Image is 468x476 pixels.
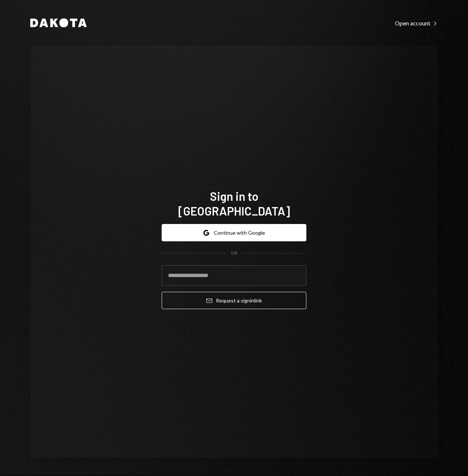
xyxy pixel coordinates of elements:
[231,250,237,256] div: OR
[395,19,438,27] a: Open account
[162,224,306,241] button: Continue with Google
[162,189,306,218] h1: Sign in to [GEOGRAPHIC_DATA]
[395,20,438,27] div: Open account
[162,292,306,309] button: Request a signinlink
